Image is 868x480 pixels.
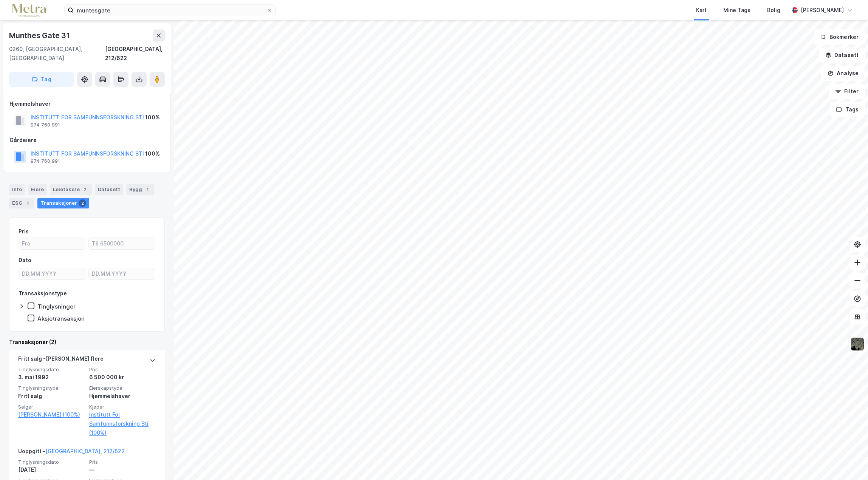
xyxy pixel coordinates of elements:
[145,149,160,158] div: 100%
[9,338,165,347] div: Transaksjoner (2)
[19,238,85,249] input: Fra
[18,373,85,382] div: 3. mai 1992
[18,404,85,410] span: Selger
[801,6,844,15] div: [PERSON_NAME]
[18,459,85,465] span: Tinglysningsdato
[37,198,89,208] div: Transaksjoner
[50,184,92,195] div: Leietakere
[37,315,85,322] div: Aksjetransaksjon
[79,199,86,207] div: 2
[31,158,60,164] div: 974 760 991
[9,29,71,42] div: Munthes Gate 31
[19,268,85,279] input: DD.MM.YYYY
[81,186,89,193] div: 2
[89,366,156,373] span: Pris
[9,198,34,208] div: ESG
[9,184,25,195] div: Info
[9,136,164,145] div: Gårdeiere
[18,354,104,366] div: Fritt salg - [PERSON_NAME] flere
[89,238,155,249] input: Til 6500000
[814,29,865,45] button: Bokmerker
[12,4,46,17] img: metra-logo.256734c3b2bbffee19d4.png
[830,444,868,480] iframe: Chat Widget
[89,392,156,401] div: Hjemmelshaver
[18,392,85,401] div: Fritt salg
[830,444,868,480] div: Kontrollprogram for chat
[18,410,85,419] a: [PERSON_NAME] (100%)
[850,337,865,351] img: 9k=
[28,184,47,195] div: Eiere
[89,385,156,391] span: Eierskapstype
[144,186,151,193] div: 1
[9,72,74,87] button: Tag
[95,184,123,195] div: Datasett
[31,122,60,128] div: 974 760 991
[74,5,266,16] input: Søk på adresse, matrikkel, gårdeiere, leietakere eller personer
[89,404,156,410] span: Kjøper
[19,227,29,236] div: Pris
[18,465,85,474] div: [DATE]
[89,373,156,382] div: 6 500 000 kr
[24,199,31,207] div: 1
[45,448,125,454] a: [GEOGRAPHIC_DATA], 212/622
[18,366,85,373] span: Tinglysningsdato
[819,48,865,63] button: Datasett
[89,410,156,437] a: Institutt For Samfunnsforskning Sti (100%)
[126,184,154,195] div: Bygg
[89,465,156,474] div: —
[89,268,155,279] input: DD.MM.YYYY
[18,385,85,391] span: Tinglysningstype
[723,6,750,15] div: Mine Tags
[821,66,865,81] button: Analyse
[829,84,865,99] button: Filter
[767,6,780,15] div: Bolig
[830,102,865,117] button: Tags
[37,303,76,310] div: Tinglysninger
[696,6,707,15] div: Kart
[18,447,125,459] div: Uoppgitt -
[9,45,105,63] div: 0260, [GEOGRAPHIC_DATA], [GEOGRAPHIC_DATA]
[9,99,164,108] div: Hjemmelshaver
[105,45,165,63] div: [GEOGRAPHIC_DATA], 212/622
[19,256,31,265] div: Dato
[89,459,156,465] span: Pris
[145,113,160,122] div: 100%
[19,289,67,298] div: Transaksjonstype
